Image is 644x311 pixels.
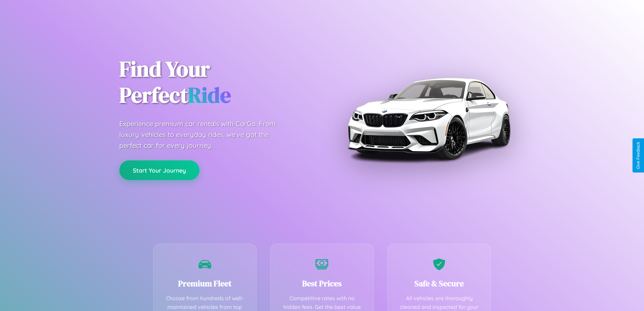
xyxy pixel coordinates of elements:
h3: Best Prices [281,278,363,289]
div: Give Feedback [636,142,641,169]
button: Start Your Journey [119,160,199,180]
h1: Find Your Perfect [119,56,312,108]
p: Experience premium car rentals with CarGo. From luxury vehicles to everyday rides, we've got the ... [119,118,288,151]
h3: Safe & Secure [398,278,481,289]
h3: Premium Fleet [164,278,246,289]
img: Premium BMW car rental vehicle [344,34,513,203]
span: Ride [188,80,231,110]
